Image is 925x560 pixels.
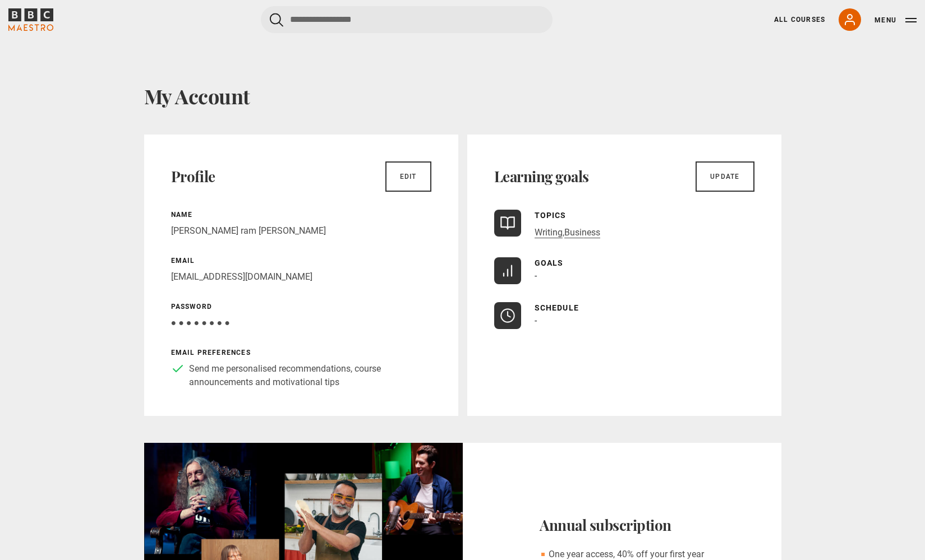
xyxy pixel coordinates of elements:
[385,161,431,192] a: Edit
[261,6,553,33] input: Search
[875,15,917,26] button: Toggle navigation
[535,227,563,238] a: Writing
[171,302,431,312] p: Password
[564,227,600,238] a: Business
[540,516,704,534] h2: Annual subscription
[171,270,431,284] p: [EMAIL_ADDRESS][DOMAIN_NAME]
[171,348,431,358] p: Email preferences
[8,8,53,31] svg: BBC Maestro
[535,226,600,239] p: ,
[171,317,230,328] span: ● ● ● ● ● ● ● ●
[696,161,754,192] a: Update
[535,302,579,314] p: Schedule
[535,210,600,221] p: Topics
[494,168,589,186] h2: Learning goals
[171,256,431,266] p: Email
[171,210,431,220] p: Name
[189,362,431,389] p: Send me personalised recommendations, course announcements and motivational tips
[535,270,537,281] span: -
[171,224,431,238] p: [PERSON_NAME] ram [PERSON_NAME]
[171,168,215,186] h2: Profile
[774,15,825,25] a: All Courses
[144,84,781,108] h1: My Account
[535,315,537,326] span: -
[535,257,564,269] p: Goals
[270,13,283,27] button: Submit the search query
